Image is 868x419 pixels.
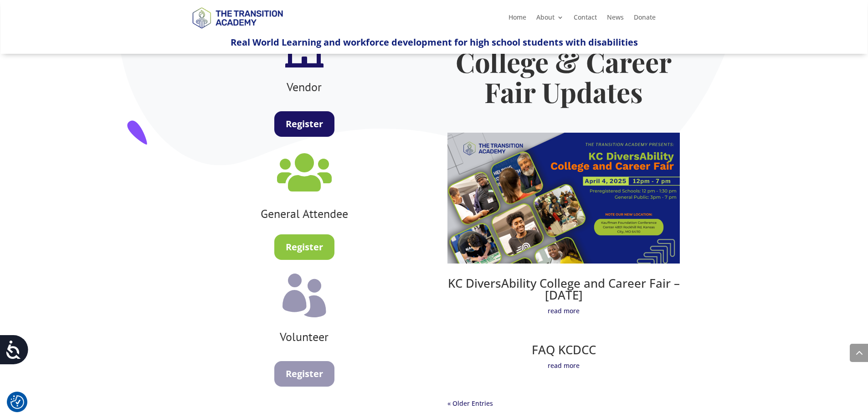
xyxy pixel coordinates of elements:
span:  [282,274,326,317]
img: TTA Brand_TTA Primary Logo_Horizontal_Light BG [188,1,287,34]
a: Register [274,361,334,387]
a: read more [447,305,680,316]
img: Revisit consent button [10,395,24,409]
img: KC DiversAbility College and Career Fair – April 4th, 2025 [447,133,680,264]
a: Home [508,14,526,24]
a: Logo-Noticias [188,27,287,36]
a: Register [274,234,334,260]
a: Donate [634,14,656,24]
h1: KC DiversAbility College & Career Fair Updates [447,16,680,111]
a: « Older Entries [447,399,493,408]
h2: General Attendee [188,208,421,224]
a: Contact [574,14,597,24]
span: Real World Learning and workforce development for high school students with disabilities [231,36,638,48]
a: KC DiversAbility College and Career Fair – [DATE] [448,275,680,303]
h2: Vendor [188,81,421,98]
a: News [607,14,624,24]
a: FAQ KCDCC [532,341,596,358]
h2: Volunteer [188,331,421,347]
a: Register [274,111,334,137]
a: read more [447,360,680,371]
span:  [277,150,332,194]
a: About [536,14,564,24]
button: Cookie Settings [10,395,24,409]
